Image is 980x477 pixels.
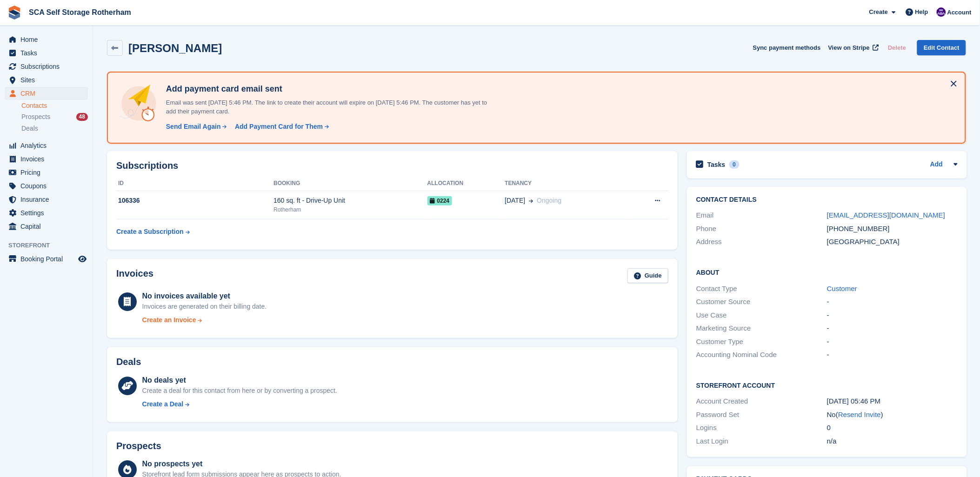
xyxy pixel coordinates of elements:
[827,297,958,307] div: -
[827,396,958,407] div: [DATE] 05:46 PM
[696,224,827,234] div: Phone
[20,60,76,73] span: Subscriptions
[142,315,267,325] a: Create an Invoice
[696,410,827,420] div: Password Set
[696,297,827,307] div: Customer Source
[20,73,76,86] span: Sites
[827,285,857,292] a: Customer
[5,60,88,73] a: menu
[21,124,88,133] a: Deals
[20,166,76,179] span: Pricing
[627,268,668,284] a: Guide
[162,98,488,116] p: Email was sent [DATE] 5:46 PM. The link to create their account will expire on [DATE] 5:46 PM. Th...
[427,196,453,205] span: 0224
[696,423,827,433] div: Logins
[827,423,958,433] div: 0
[696,436,827,447] div: Last Login
[142,399,184,409] div: Create a Deal
[696,396,827,407] div: Account Created
[828,43,870,53] span: View on Stripe
[20,33,76,46] span: Home
[947,8,972,17] span: Account
[827,337,958,347] div: -
[884,40,910,55] button: Delete
[696,196,958,204] h2: Contact Details
[231,122,330,132] a: Add Payment Card for Them
[162,84,488,94] h4: Add payment card email sent
[20,220,76,233] span: Capital
[827,410,958,420] div: No
[696,337,827,347] div: Customer Type
[505,176,627,191] th: Tenancy
[5,46,88,60] a: menu
[273,205,427,214] div: Rotherham
[707,160,726,169] h2: Tasks
[142,386,337,396] div: Create a deal for this contact from here or by converting a prospect.
[5,152,88,166] a: menu
[142,375,337,386] div: No deals yet
[5,33,88,46] a: menu
[20,46,76,60] span: Tasks
[696,310,827,321] div: Use Case
[827,436,958,447] div: n/a
[827,310,958,321] div: -
[273,176,427,191] th: Booking
[696,350,827,360] div: Accounting Nominal Code
[166,122,221,132] div: Send Email Again
[753,40,821,55] button: Sync payment methods
[827,224,958,234] div: [PHONE_NUMBER]
[21,101,88,110] a: Contacts
[8,241,93,250] span: Storefront
[696,210,827,221] div: Email
[116,357,141,367] h2: Deals
[116,176,273,191] th: ID
[20,179,76,192] span: Coupons
[21,112,88,122] a: Prospects 48
[21,113,50,121] span: Prospects
[696,284,827,294] div: Contact Type
[7,6,21,20] img: stora-icon-8386f47178a22dfd0bd8f6a31ec36ba5ce8667c1dd55bd0f319d3a0aa187defe.svg
[116,196,273,205] div: 106336
[119,84,159,123] img: add-payment-card-4dbda4983b697a7845d177d07a5d71e8a16f1ec00487972de202a45f1e8132f5.svg
[116,223,190,240] a: Create a Subscription
[427,176,505,191] th: Allocation
[836,411,883,418] span: ( )
[273,196,427,205] div: 160 sq. ft - Drive-Up Unit
[128,42,222,54] h2: [PERSON_NAME]
[505,196,525,205] span: [DATE]
[116,227,184,237] div: Create a Subscription
[696,323,827,334] div: Marketing Source
[77,253,88,265] a: Preview store
[20,193,76,206] span: Insurance
[25,5,135,20] a: SCA Self Storage Rotherham
[5,193,88,206] a: menu
[116,160,668,171] h2: Subscriptions
[937,7,946,17] img: Kelly Neesham
[930,159,943,170] a: Add
[827,323,958,334] div: -
[142,302,267,311] div: Invoices are generated on their billing date.
[5,87,88,100] a: menu
[5,73,88,86] a: menu
[696,267,958,277] h2: About
[915,7,928,17] span: Help
[696,237,827,247] div: Address
[5,179,88,192] a: menu
[20,252,76,265] span: Booking Portal
[537,197,562,204] span: Ongoing
[142,315,196,325] div: Create an Invoice
[20,87,76,100] span: CRM
[76,113,88,121] div: 48
[116,268,153,284] h2: Invoices
[827,237,958,247] div: [GEOGRAPHIC_DATA]
[20,206,76,219] span: Settings
[917,40,966,55] a: Edit Contact
[869,7,888,17] span: Create
[5,252,88,265] a: menu
[21,124,38,133] span: Deals
[116,441,161,451] h2: Prospects
[827,350,958,360] div: -
[235,122,323,132] div: Add Payment Card for Them
[827,211,945,219] a: [EMAIL_ADDRESS][DOMAIN_NAME]
[5,220,88,233] a: menu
